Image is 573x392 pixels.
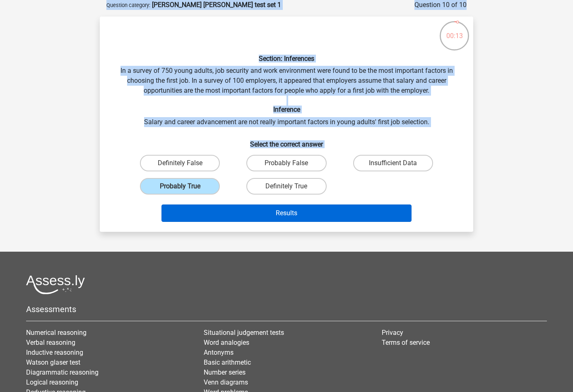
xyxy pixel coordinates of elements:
a: Basic arithmetic [204,358,251,366]
a: Privacy [382,329,403,337]
a: Logical reasoning [26,378,78,386]
a: Situational judgement tests [204,329,284,337]
h6: Select the correct answer [113,134,460,148]
h5: Assessments [26,304,547,314]
a: Venn diagrams [204,378,248,386]
strong: [PERSON_NAME] [PERSON_NAME] test set 1 [152,1,281,9]
div: In a survey of 750 young adults, job security and work environment were found to be the most impo... [103,23,470,225]
a: Diagrammatic reasoning [26,368,99,376]
label: Probably True [140,178,220,195]
a: Watson glaser test [26,358,80,366]
a: Word analogies [204,339,249,346]
a: Terms of service [382,339,430,346]
label: Definitely True [246,178,326,195]
label: Definitely False [140,155,220,171]
small: Question category: [106,2,150,8]
img: Assessly logo [26,275,85,294]
button: Results [161,204,412,222]
label: Insufficient Data [353,155,433,171]
div: 00:13 [439,20,470,41]
label: Probably False [246,155,326,171]
h6: Section: Inferences [113,55,460,63]
a: Verbal reasoning [26,339,75,346]
a: Inductive reasoning [26,349,83,356]
h6: Inference [113,106,460,113]
a: Number series [204,368,246,376]
a: Numerical reasoning [26,329,87,337]
a: Antonyms [204,349,234,356]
